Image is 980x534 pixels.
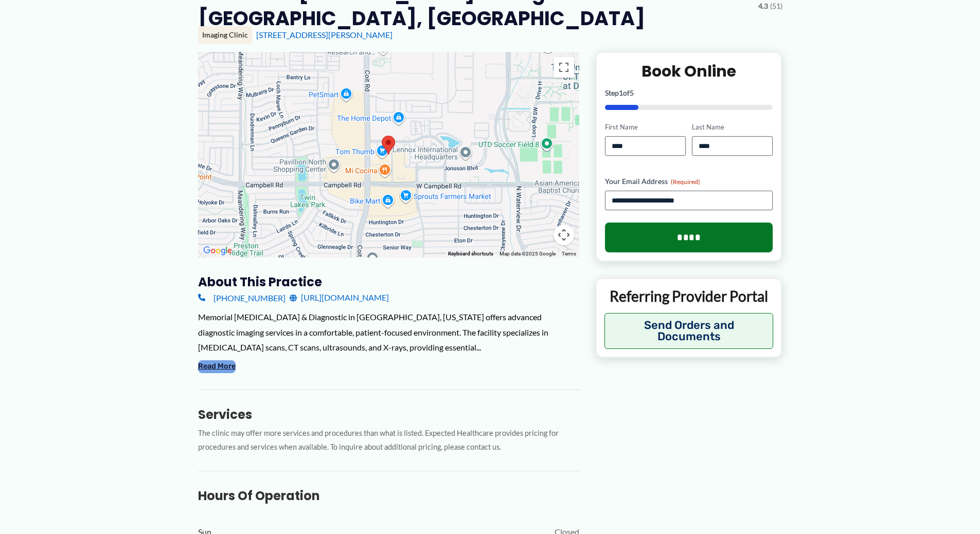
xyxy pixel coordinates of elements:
[605,122,686,132] label: First Name
[605,89,773,97] p: Step of
[256,30,393,40] a: [STREET_ADDRESS][PERSON_NAME]
[448,250,493,257] button: Keyboard shortcuts
[604,287,774,305] p: Referring Provider Portal
[562,251,576,256] a: Terms (opens in new tab)
[619,88,623,97] span: 1
[201,244,235,257] img: Google
[630,88,634,97] span: 5
[554,57,574,78] button: Toggle fullscreen view
[198,488,579,504] h3: Hours of Operation
[198,407,579,422] h3: Services
[198,290,286,305] a: [PHONE_NUMBER]
[201,244,235,257] a: Open this area in Google Maps (opens a new window)
[605,176,773,187] label: Your Email Address
[604,313,774,349] button: Send Orders and Documents
[198,427,579,454] p: The clinic may offer more services and procedures than what is listed. Expected Healthcare provid...
[198,26,252,44] div: Imaging Clinic
[692,122,773,132] label: Last Name
[290,290,389,305] a: [URL][DOMAIN_NAME]
[500,251,556,256] span: Map data ©2025 Google
[605,61,773,81] h2: Book Online
[198,360,236,373] button: Read More
[554,225,574,245] button: Map camera controls
[671,178,700,186] span: (Required)
[198,309,579,355] div: Memorial [MEDICAL_DATA] & Diagnostic in [GEOGRAPHIC_DATA], [US_STATE] offers advanced diagnostic ...
[198,274,579,290] h3: About this practice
